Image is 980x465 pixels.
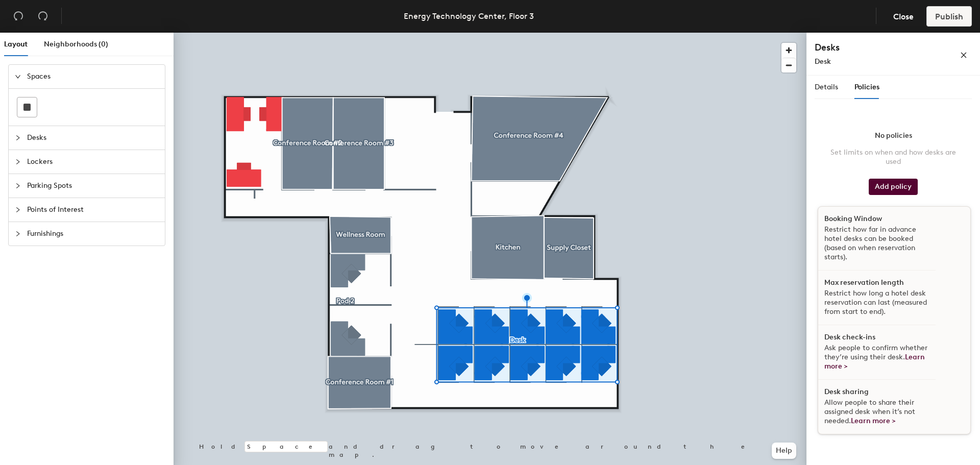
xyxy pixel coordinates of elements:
[27,126,159,150] span: Desks
[27,150,159,174] span: Lockers
[772,443,796,459] button: Help
[824,353,925,371] a: Learn more >
[824,225,929,262] p: Restrict how far in advance hotel desks can be booked (based on when reservation starts).
[27,65,159,88] span: Spaces
[869,179,918,195] button: Add policy
[815,57,831,66] span: Desk
[44,40,108,48] span: Neighborhoods (0)
[893,12,914,21] span: Close
[824,279,904,287] h1: Max reservation length
[824,215,882,223] h1: Booking Window
[815,41,927,54] h4: Desks
[15,207,21,213] span: collapsed
[4,40,28,48] span: Layout
[854,83,879,91] span: Policies
[815,83,838,91] span: Details
[824,388,869,396] h1: Desk sharing
[885,6,922,27] button: Close
[824,333,875,341] h1: Desk check-ins
[824,398,915,425] span: Allow people to share their assigned desk when it’s not needed.
[15,159,21,165] span: collapsed
[404,10,534,22] div: Energy Technology Center, Floor 3
[15,74,21,80] span: expanded
[27,198,159,222] span: Points of Interest
[824,344,927,371] span: Ask people to confirm whether they’re using their desk.
[15,135,21,141] span: collapsed
[33,6,53,27] button: Redo (⌘ + ⇧ + Z)
[15,183,21,189] span: collapsed
[926,6,972,27] button: Publish
[960,52,967,59] span: close
[13,11,23,21] span: undo
[27,174,159,198] span: Parking Spots
[8,6,29,27] button: Undo (⌘ + Z)
[27,222,159,246] span: Furnishings
[827,148,960,166] div: Set limits on when and how desks are used
[824,289,929,316] p: Restrict how long a hotel desk reservation can last (measured from start to end).
[851,417,896,425] a: Learn more >
[875,132,912,140] div: No policies
[15,231,21,237] span: collapsed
